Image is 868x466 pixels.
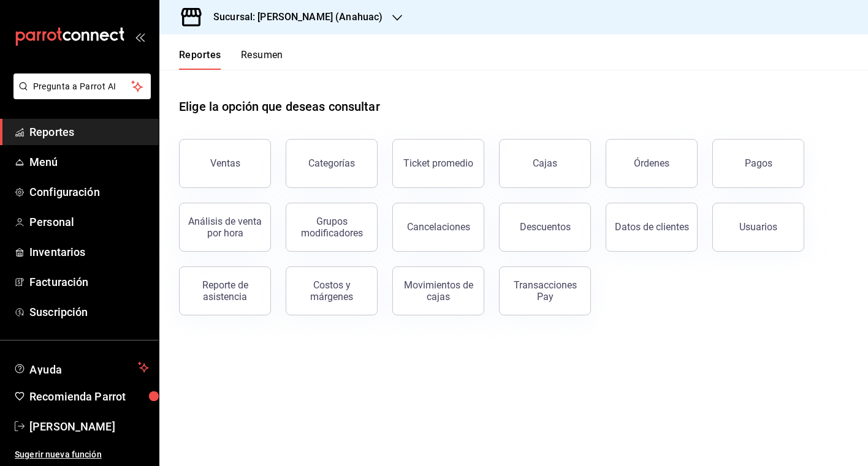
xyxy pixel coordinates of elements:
[392,266,484,315] button: Movimientos de cajas
[499,203,591,252] button: Descuentos
[739,221,777,233] div: Usuarios
[179,266,271,315] button: Reporte de asistencia
[9,89,151,102] a: Pregunta a Parrot AI
[499,266,591,315] button: Transacciones Pay
[179,49,221,70] button: Reportes
[29,388,149,405] span: Recomienda Parrot
[187,279,263,303] div: Reporte de asistencia
[286,203,378,252] button: Grupos modificadores
[29,124,149,140] span: Reportes
[15,448,149,461] span: Sugerir nueva función
[210,157,240,169] div: Ventas
[606,139,698,188] button: Órdenes
[29,154,149,170] span: Menú
[712,203,804,252] button: Usuarios
[615,221,689,233] div: Datos de clientes
[29,418,149,435] span: [PERSON_NAME]
[179,203,271,252] button: Análisis de venta por hora
[745,157,772,169] div: Pagos
[29,184,149,200] span: Configuración
[407,221,470,233] div: Cancelaciones
[29,244,149,260] span: Inventarios
[712,139,804,188] button: Pagos
[29,360,133,375] span: Ayuda
[499,139,591,188] a: Cajas
[392,139,484,188] button: Ticket promedio
[135,32,145,42] button: open_drawer_menu
[204,10,383,24] h3: Sucursal: [PERSON_NAME] (Anahuac)
[606,203,698,252] button: Datos de clientes
[29,304,149,320] span: Suscripción
[294,279,370,303] div: Costos y márgenes
[13,73,151,99] button: Pregunta a Parrot AI
[179,97,380,116] h1: Elige la opción que deseas consultar
[520,221,571,233] div: Descuentos
[179,139,271,188] button: Ventas
[29,274,149,290] span: Facturación
[400,279,476,303] div: Movimientos de cajas
[392,203,484,252] button: Cancelaciones
[286,139,378,188] button: Categorías
[507,279,583,303] div: Transacciones Pay
[286,266,378,315] button: Costos y márgenes
[533,156,558,171] div: Cajas
[187,216,263,239] div: Análisis de venta por hora
[403,157,473,169] div: Ticket promedio
[241,49,283,70] button: Resumen
[33,80,132,93] span: Pregunta a Parrot AI
[179,49,283,70] div: navigation tabs
[294,216,370,239] div: Grupos modificadores
[634,157,669,169] div: Órdenes
[308,157,355,169] div: Categorías
[29,214,149,230] span: Personal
